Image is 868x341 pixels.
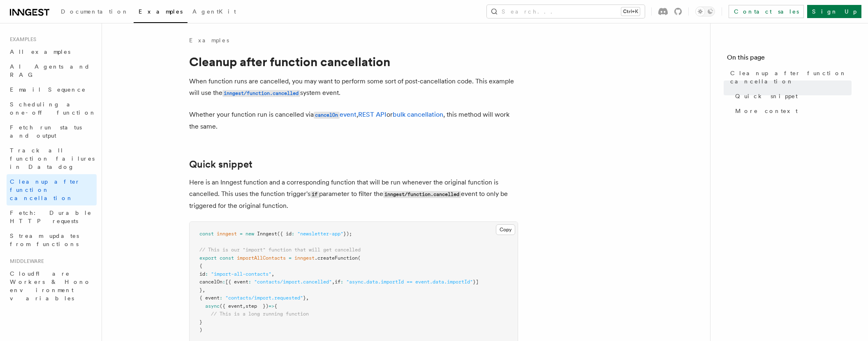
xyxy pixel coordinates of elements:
a: Sign Up [807,5,861,18]
span: Scheduling a one-off function [10,101,96,116]
a: AgentKit [187,2,241,22]
span: ( [358,255,361,261]
span: step }) [245,303,269,309]
span: = [289,255,292,261]
span: async [205,303,220,309]
a: AI Agents and RAG [7,59,97,82]
span: .createFunction [315,255,358,261]
span: [{ event [225,279,248,285]
span: // This is a long running function [211,311,309,317]
p: Whether your function run is cancelled via , or , this method will work the same. [189,109,518,132]
span: , [243,303,245,309]
span: } [199,319,202,325]
span: More context [735,107,798,115]
code: cancelOn [314,112,340,119]
span: }] [473,279,479,285]
span: Email Sequence [10,86,86,93]
span: importAllContacts [237,255,286,261]
span: => [269,303,274,309]
a: All examples [7,44,97,59]
span: , [271,271,274,277]
code: if [310,191,319,198]
span: Track all function failures in Datadog [10,147,95,170]
button: Toggle dark mode [695,7,715,16]
span: Documentation [61,8,129,15]
span: { event [199,295,220,301]
span: AgentKit [192,8,236,15]
a: Scheduling a one-off function [7,97,97,120]
a: Quick snippet [189,159,252,170]
a: Examples [189,36,229,44]
span: const [199,231,214,237]
span: : [340,279,343,285]
a: Track all function failures in Datadog [7,143,97,174]
a: Stream updates from functions [7,228,97,251]
button: Search...Ctrl+K [487,5,645,18]
span: "contacts/import.cancelled" [254,279,332,285]
kbd: Ctrl+K [621,7,640,16]
span: "newsletter-app" [297,231,343,237]
a: Cloudflare Workers & Hono environment variables [7,266,97,306]
span: Quick snippet [735,92,798,100]
a: Fetch run status and output [7,120,97,143]
span: cancelOn [199,279,222,285]
span: AI Agents and RAG [10,63,90,78]
span: inngest [294,255,315,261]
span: Stream updates from functions [10,233,79,247]
a: Quick snippet [732,89,852,104]
span: Inngest [257,231,277,237]
span: "async.data.importId == event.data.importId" [346,279,473,285]
span: Cloudflare Workers & Hono environment variables [10,270,91,302]
span: // This is our "import" function that will get cancelled [199,247,361,253]
span: "contacts/import.requested" [225,295,303,301]
span: ) [199,327,202,333]
a: inngest/function.cancelled [222,89,300,97]
a: cancelOnevent [314,111,356,118]
a: Documentation [56,2,134,22]
span: export [199,255,217,261]
a: Contact sales [729,5,804,18]
button: Copy [496,224,515,235]
a: bulk cancellation [393,111,443,118]
a: Cleanup after function cancellation [7,174,97,205]
span: { [274,303,277,309]
p: Here is an Inngest function and a corresponding function that will be run whenever the original f... [189,177,518,212]
code: inngest/function.cancelled [222,90,300,97]
a: Email Sequence [7,82,97,97]
span: : [248,279,251,285]
a: Fetch: Durable HTTP requests [7,205,97,228]
span: inngest [217,231,237,237]
h4: On this page [727,53,852,66]
span: if [335,279,340,285]
span: Examples [7,36,36,43]
span: : [220,295,222,301]
span: { [199,263,202,269]
p: When function runs are cancelled, you may want to perform some sort of post-cancellation code. Th... [189,76,518,99]
span: Fetch run status and output [10,124,82,139]
span: const [220,255,234,261]
span: ({ event [220,303,243,309]
code: inngest/function.cancelled [383,191,461,198]
span: , [202,287,205,293]
span: Fetch: Durable HTTP requests [10,210,92,224]
span: id [199,271,205,277]
span: ({ id [277,231,292,237]
a: REST API [358,111,387,118]
span: , [332,279,335,285]
a: Cleanup after function cancellation [727,66,852,89]
span: : [292,231,294,237]
span: new [245,231,254,237]
span: } [199,287,202,293]
span: Cleanup after function cancellation [730,69,852,85]
span: } [303,295,306,301]
a: Examples [134,2,187,23]
h1: Cleanup after function cancellation [189,54,518,69]
span: , [306,295,309,301]
span: : [222,279,225,285]
span: Middleware [7,258,44,265]
span: : [205,271,208,277]
span: }); [343,231,352,237]
span: = [240,231,243,237]
span: "import-all-contacts" [211,271,271,277]
a: More context [732,104,852,118]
